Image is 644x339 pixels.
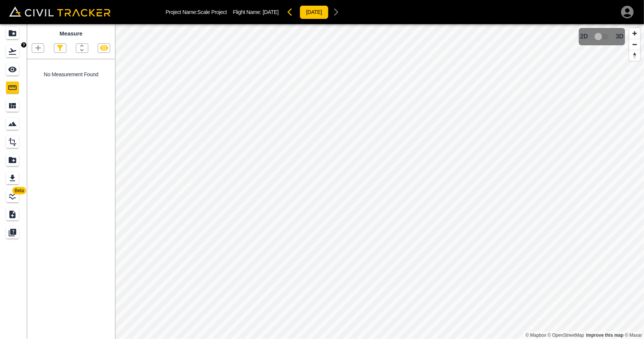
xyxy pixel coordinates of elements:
[9,6,111,17] img: Civil Tracker
[580,33,588,40] span: 2D
[629,28,640,39] button: Zoom in
[629,50,640,61] button: Reset bearing to north
[526,333,546,338] a: Mapbox
[591,29,613,44] span: 3D model not uploaded yet
[625,333,642,338] a: Maxar
[166,9,227,15] p: Project Name: Scale Project
[616,33,624,40] span: 3D
[115,24,644,339] canvas: Map
[548,333,584,338] a: OpenStreetMap
[263,9,278,15] span: [DATE]
[586,333,624,338] a: Map feedback
[233,9,278,15] p: Flight Name:
[629,39,640,50] button: Zoom out
[300,5,328,19] button: [DATE]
